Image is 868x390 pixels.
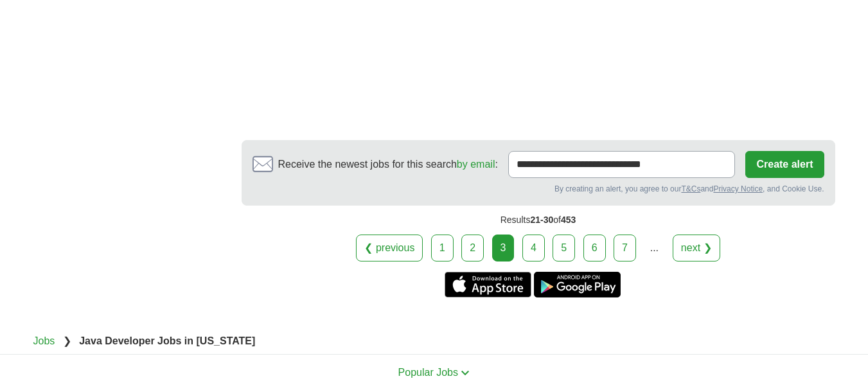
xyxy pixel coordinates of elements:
div: 3 [492,235,515,261]
a: T&Cs [681,184,700,193]
span: 453 [561,215,576,225]
button: Create alert [745,151,824,178]
a: 4 [522,235,545,261]
span: ❯ [63,335,71,346]
a: ❮ previous [356,235,423,261]
a: next ❯ [673,235,720,261]
a: 2 [461,235,484,261]
a: 7 [614,235,636,261]
a: Jobs [33,335,55,346]
a: Get the iPhone app [445,272,531,297]
a: 5 [553,235,575,261]
span: Popular Jobs [398,367,458,378]
strong: Java Developer Jobs in [US_STATE] [79,335,255,346]
div: Results of [242,206,835,235]
span: Receive the newest jobs for this search : [278,157,498,172]
div: By creating an alert, you agree to our and , and Cookie Use. [252,183,824,195]
a: Get the Android app [534,272,621,297]
a: 6 [583,235,606,261]
div: ... [641,235,667,261]
a: 1 [431,235,454,261]
a: Privacy Notice [713,184,763,193]
a: by email [457,159,495,170]
span: 21-30 [530,215,553,225]
img: toggle icon [461,370,470,376]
